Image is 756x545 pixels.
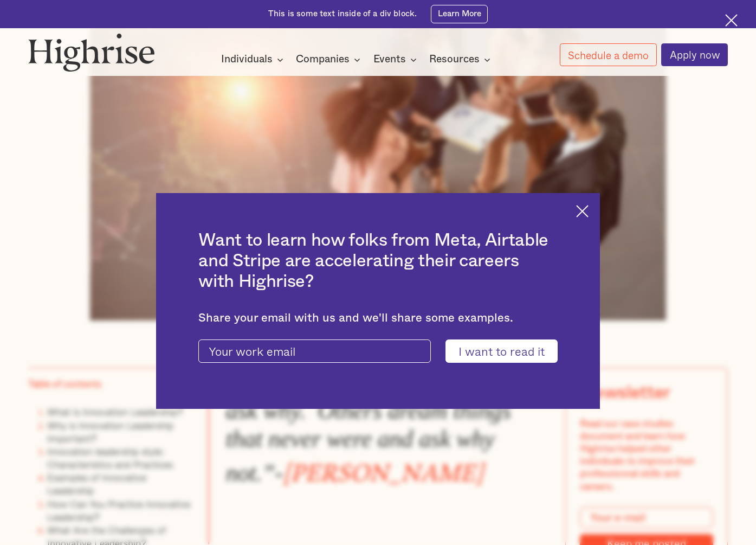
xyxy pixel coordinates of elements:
img: Cross icon [576,205,589,217]
div: Resources [429,53,494,66]
form: current-ascender-blog-article-modal-form [198,339,558,363]
div: Companies [296,53,350,66]
div: This is some text inside of a div block. [268,9,417,20]
a: Apply now [661,43,727,67]
input: Your work email [198,339,431,363]
img: Highrise logo [28,33,154,72]
div: Events [373,53,420,66]
div: Individuals [221,53,273,66]
div: Resources [429,53,480,66]
a: Schedule a demo [560,43,656,66]
a: Learn More [431,5,488,23]
div: Individuals [221,53,287,66]
div: Companies [296,53,364,66]
input: I want to read it [445,339,558,363]
img: Cross icon [725,14,738,27]
div: Events [373,53,406,66]
h2: Want to learn how folks from Meta, Airtable and Stripe are accelerating their careers with Highrise? [198,230,558,292]
div: Share your email with us and we'll share some examples. [198,311,558,325]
